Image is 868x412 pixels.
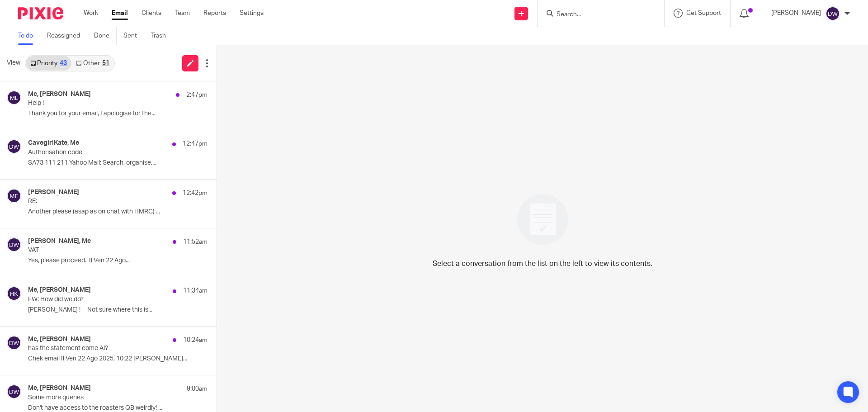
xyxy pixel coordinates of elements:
[28,246,172,254] p: VAT
[28,384,91,392] h4: Me, [PERSON_NAME]
[7,384,21,399] img: svg%3E
[84,9,98,18] a: Work
[7,58,20,68] span: View
[71,56,113,71] a: Other51
[556,11,637,19] input: Search
[7,189,21,203] img: svg%3E
[26,56,71,71] a: Priority43
[28,355,208,363] p: Chek email Il Ven 22 Ago 2025, 10:22 [PERSON_NAME]...
[28,306,208,314] p: [PERSON_NAME] ! Not sure where this is...
[183,189,208,198] p: 12:42pm
[28,296,172,303] p: FW: How did we do?
[686,10,721,16] span: Get Support
[28,237,91,245] h4: [PERSON_NAME], Me
[28,286,91,294] h4: Me, [PERSON_NAME]
[7,286,21,301] img: svg%3E
[7,90,21,105] img: svg%3E
[28,394,172,402] p: Some more queries
[433,258,652,269] p: Select a conversation from the list on the left to view its contents.
[47,27,87,45] a: Reassigned
[183,336,208,345] p: 10:24am
[112,9,128,18] a: Email
[186,90,208,99] p: 2:47pm
[28,345,172,352] p: has the statement come Al?
[28,189,79,196] h4: [PERSON_NAME]
[28,208,208,216] p: Another please (asap as on chat with HMRC) ...
[7,139,21,154] img: svg%3E
[183,286,208,295] p: 11:34am
[28,110,208,118] p: Thank you for your email, I apologise for the...
[28,159,208,167] p: SA73 111 211 Yahoo Mail: Search, organise,...
[94,27,117,45] a: Done
[28,404,208,412] p: Don't have access to the roasters QB weirdly! ...
[28,336,91,343] h4: Me, [PERSON_NAME]
[187,384,208,393] p: 9:00am
[175,9,190,18] a: Team
[28,257,208,265] p: Yes, please proceed. Il Ven 22 Ago...
[60,60,67,66] div: 43
[28,198,172,205] p: RE:
[18,27,40,45] a: To do
[240,9,264,18] a: Settings
[7,237,21,252] img: svg%3E
[151,27,173,45] a: Trash
[826,6,840,21] img: svg%3E
[28,90,91,98] h4: Me, [PERSON_NAME]
[102,60,109,66] div: 51
[142,9,161,18] a: Clients
[511,188,574,251] img: image
[7,336,21,350] img: svg%3E
[183,139,208,148] p: 12:47pm
[28,149,172,156] p: Authorisation code
[183,237,208,246] p: 11:52am
[28,139,79,147] h4: CavegirlKate, Me
[203,9,226,18] a: Reports
[123,27,144,45] a: Sent
[18,7,63,19] img: Pixie
[771,9,821,18] p: [PERSON_NAME]
[28,99,172,107] p: Help !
